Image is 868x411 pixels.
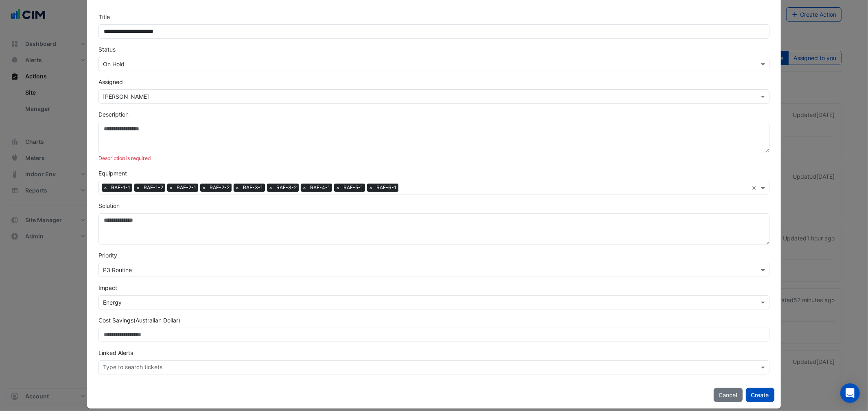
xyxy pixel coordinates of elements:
span: Clear [752,184,759,192]
label: Cost Savings (Australian Dollar) [98,316,180,324]
span: × [167,184,175,192]
span: × [301,184,308,192]
span: × [367,184,374,192]
label: Description [98,110,129,119]
label: Solution [98,201,120,210]
span: RAF-3-2 [274,184,299,192]
span: × [134,184,142,192]
span: × [102,184,109,192]
label: Equipment [98,169,127,177]
label: Title [98,13,110,21]
div: Open Intercom Messenger [840,383,860,403]
span: RAF-1-1 [109,184,132,192]
button: Cancel [714,388,743,402]
label: Assigned [98,78,123,86]
button: Create [746,388,774,402]
span: × [200,184,208,192]
div: Type to search tickets [102,363,162,373]
span: × [334,184,341,192]
label: Linked Alerts [98,348,133,357]
span: RAF-6-1 [374,184,398,192]
span: RAF-1-2 [142,184,165,192]
span: RAF-5-1 [341,184,365,192]
span: × [234,184,241,192]
label: Priority [98,251,117,260]
label: Impact [98,283,117,292]
span: RAF-2-2 [208,184,232,192]
span: × [267,184,274,192]
span: RAF-4-1 [308,184,332,192]
span: RAF-2-1 [175,184,198,192]
div: Description is required [98,155,769,162]
span: RAF-3-1 [241,184,265,192]
label: Status [98,45,116,54]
